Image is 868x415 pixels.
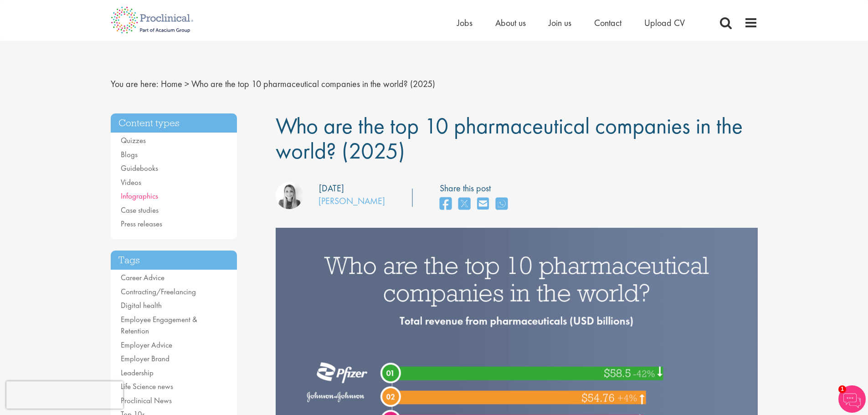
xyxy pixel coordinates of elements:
span: You are here: [111,78,159,90]
span: Who are the top 10 pharmaceutical companies in the world? (2025) [191,78,435,90]
a: Infographics [121,191,158,201]
label: Share this post [440,182,512,195]
a: [PERSON_NAME] [318,195,385,207]
a: Videos [121,177,141,187]
a: Career Advice [121,272,164,282]
a: Case studies [121,205,159,215]
a: Employee Engagement & Retention [121,314,197,336]
span: Who are the top 10 pharmaceutical companies in the world? (2025) [276,111,743,165]
a: Contact [594,17,621,29]
a: Blogs [121,149,138,159]
a: Quizzes [121,135,146,145]
a: Employer Brand [121,354,169,364]
img: Chatbot [838,385,866,413]
a: Life Science news [121,381,173,391]
a: breadcrumb link [161,78,182,90]
a: Contracting/Freelancing [121,287,196,297]
a: Guidebooks [121,163,158,173]
h3: Content types [111,113,237,133]
a: Digital health [121,300,162,310]
a: Join us [549,17,571,29]
iframe: reCAPTCHA [6,381,123,409]
span: 1 [838,385,846,393]
a: Press releases [121,219,162,229]
a: share on facebook [440,195,452,214]
a: share on email [477,195,489,214]
a: Upload CV [644,17,685,29]
a: share on twitter [458,195,470,214]
a: About us [495,17,526,29]
a: share on whats app [496,195,508,214]
h3: Tags [111,251,237,270]
a: Jobs [457,17,473,29]
span: > [185,78,189,90]
a: Proclinical News [121,395,172,405]
img: Hannah Burke [276,182,303,209]
a: Employer Advice [121,340,172,350]
a: Leadership [121,368,154,378]
div: [DATE] [319,182,344,195]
